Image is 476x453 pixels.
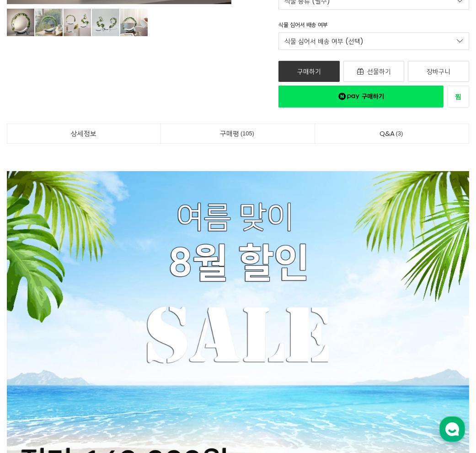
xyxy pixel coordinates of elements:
[84,304,95,312] span: 대화
[3,290,60,313] a: 홈
[278,61,340,82] a: 구매하기
[118,290,176,313] a: 설정
[7,124,160,143] a: 상세정보
[60,290,118,313] a: 대화
[447,86,469,108] a: 새창
[278,86,444,108] a: 새창
[141,304,152,311] span: 설정
[367,67,391,76] span: 선물하기
[239,129,256,138] span: 105
[395,129,405,138] span: 3
[278,21,328,32] div: 식물 심어서 배송 여부
[278,32,469,50] a: 식물 심어서 배송 여부 (선택)
[343,61,405,82] a: 선물하기
[29,304,34,311] span: 홈
[315,124,469,143] a: Q&A3
[408,61,469,82] a: 장바구니
[161,124,315,143] a: 구매평105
